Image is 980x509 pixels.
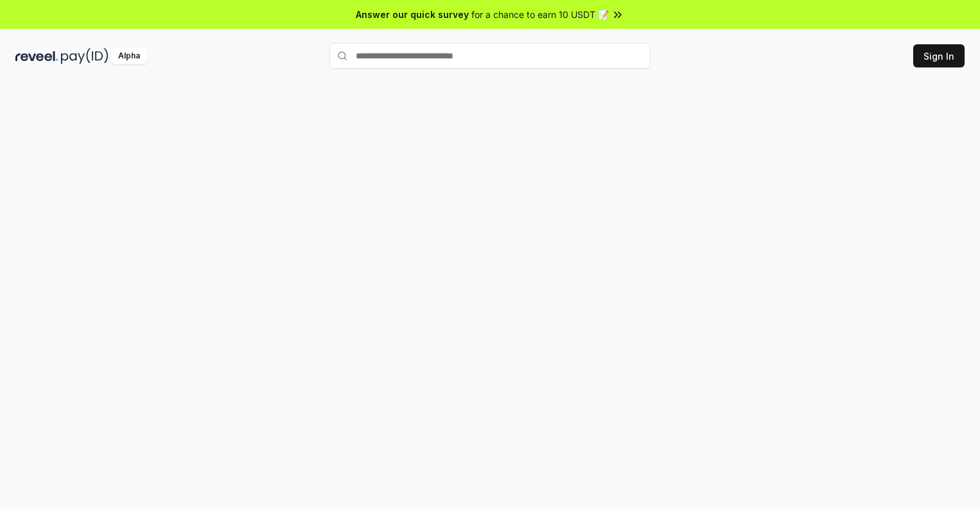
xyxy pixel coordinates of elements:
[471,8,609,21] span: for a chance to earn 10 USDT 📝
[913,44,965,67] button: Sign In
[61,48,109,64] img: pay_id
[111,48,147,64] div: Alpha
[356,8,469,21] span: Answer our quick survey
[15,48,58,64] img: reveel_dark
